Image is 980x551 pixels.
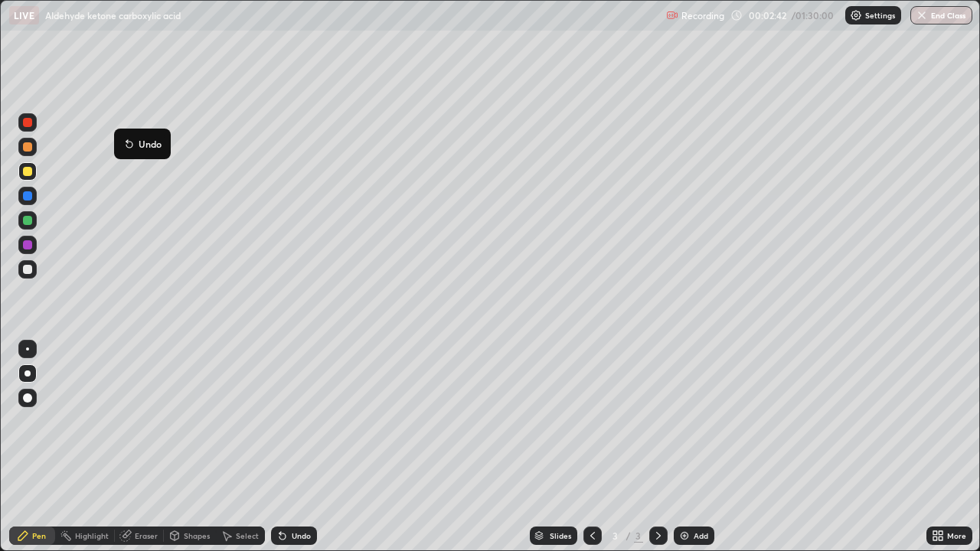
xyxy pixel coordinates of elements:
[666,9,678,21] img: recording.375f2c34.svg
[135,532,158,540] div: Eraser
[916,9,928,21] img: end-class-cross
[626,531,631,540] div: /
[184,532,210,540] div: Shapes
[910,6,972,24] button: End Class
[75,532,109,540] div: Highlight
[32,532,46,540] div: Pen
[608,531,623,540] div: 3
[45,9,181,21] p: Aldehyde ketone carboxylic acid
[120,135,165,153] button: Undo
[681,10,724,21] p: Recording
[694,532,708,540] div: Add
[634,529,643,543] div: 3
[292,532,311,540] div: Undo
[139,138,162,150] p: Undo
[14,9,34,21] p: LIVE
[550,532,571,540] div: Slides
[236,532,259,540] div: Select
[678,530,691,542] img: add-slide-button
[947,532,966,540] div: More
[850,9,862,21] img: class-settings-icons
[865,11,895,19] p: Settings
